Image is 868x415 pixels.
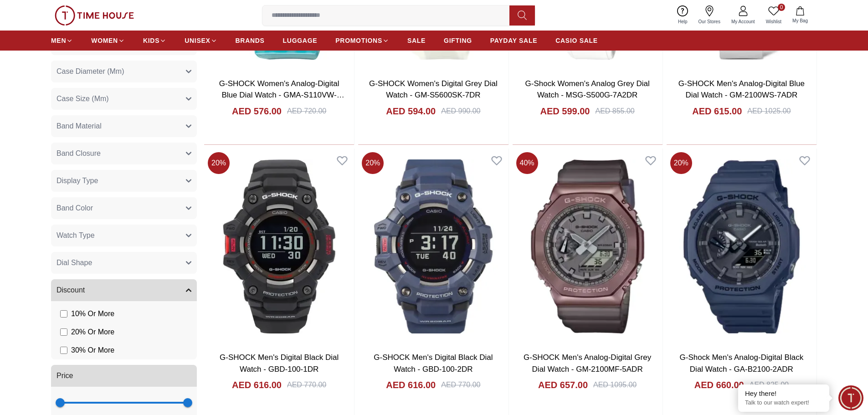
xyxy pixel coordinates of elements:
a: 0Wishlist [760,4,787,27]
a: KIDS [143,32,166,49]
span: 20 % [670,152,692,174]
span: KIDS [143,36,159,45]
div: AED 855.00 [595,106,634,117]
button: Case Size (Mm) [51,88,197,110]
div: AED 770.00 [287,379,326,390]
a: SALE [407,32,426,49]
input: 30% Or More [60,347,67,354]
span: WOMEN [91,36,118,45]
span: Band Closure [56,148,101,159]
input: 20% Or More [60,328,67,336]
h4: AED 616.00 [386,379,436,391]
h4: AED 594.00 [386,105,436,118]
span: Wishlist [762,18,785,25]
button: Band Material [51,115,197,137]
a: CASIO SALE [555,32,598,49]
span: Our Stores [695,18,724,25]
span: Display Type [56,175,98,186]
button: Discount [51,279,197,301]
a: G-SHOCK Men's Analog-Digital Grey Dial Watch - GM-2100MF-5ADR [524,353,651,374]
a: G-SHOCK Women's Analog-Digital Blue Dial Watch - GMA-S110VW-2ADR [219,79,344,111]
span: Help [674,18,691,25]
span: PROMOTIONS [335,36,382,45]
a: PAYDAY SALE [490,32,537,49]
a: PROMOTIONS [335,32,389,49]
span: Case Diameter (Mm) [56,66,124,77]
span: MEN [51,36,66,45]
span: 20 % [208,152,230,174]
span: 20 % [362,152,384,174]
span: My Account [728,18,759,25]
span: 0 [778,4,785,11]
img: G-SHOCK Men's Analog-Digital Grey Dial Watch - GM-2100MF-5ADR [513,149,663,344]
span: Discount [56,285,85,296]
a: WOMEN [91,32,125,49]
span: CASIO SALE [555,36,598,45]
a: G-SHOCK Men's Analog-Digital Blue Dial Watch - GM-2100WS-7ADR [678,79,805,100]
span: Dial Shape [56,257,92,268]
span: PAYDAY SALE [490,36,537,45]
a: UNISEX [185,32,217,49]
img: G-SHOCK Men's Digital Black Dial Watch - GBD-100-2DR [358,149,508,344]
a: Our Stores [693,4,726,27]
input: 10% Or More [60,310,67,318]
button: Display Type [51,170,197,192]
span: My Bag [789,17,812,24]
a: LUGGAGE [283,32,318,49]
a: G-SHOCK Women's Digital Grey Dial Watch - GM-S5600SK-7DR [369,79,498,100]
span: SALE [407,36,426,45]
h4: AED 616.00 [232,379,282,391]
span: 30 % Or More [71,345,114,356]
span: 40 % [516,152,538,174]
a: Help [673,4,693,27]
span: LUGGAGE [283,36,318,45]
p: Talk to our watch expert! [745,399,822,407]
a: G-Shock Men's Analog-Digital Black Dial Watch - GA-B2100-2ADR [680,353,804,374]
button: Band Color [51,197,197,219]
a: BRANDS [236,32,265,49]
h4: AED 615.00 [692,105,742,118]
span: 10 % Or More [71,308,114,319]
button: Watch Type [51,225,197,246]
a: G-Shock Women's Analog Grey Dial Watch - MSG-S500G-7A2DR [525,79,650,100]
a: MEN [51,32,73,49]
div: AED 990.00 [441,106,480,117]
a: G-SHOCK Men's Digital Black Dial Watch - GBD-100-1DR [220,353,339,374]
img: G-Shock Men's Analog-Digital Black Dial Watch - GA-B2100-2ADR [667,149,817,344]
div: AED 770.00 [441,379,480,390]
span: BRANDS [236,36,265,45]
h4: AED 660.00 [694,379,744,391]
div: AED 825.00 [750,379,789,390]
span: Case Size (Mm) [56,93,109,104]
div: Chat Widget [838,385,863,410]
h4: AED 657.00 [538,379,588,391]
span: 20 % Or More [71,327,114,338]
img: G-SHOCK Men's Digital Black Dial Watch - GBD-100-1DR [204,149,354,344]
div: Hey there! [745,389,822,398]
div: AED 720.00 [287,106,326,117]
span: GIFTING [444,36,472,45]
span: UNISEX [185,36,210,45]
span: Watch Type [56,230,95,241]
button: Dial Shape [51,252,197,274]
img: ... [55,5,134,26]
div: AED 1095.00 [593,379,637,390]
button: My Bag [787,5,813,26]
span: Price [56,370,73,381]
button: Band Closure [51,143,197,164]
span: Band Material [56,121,102,132]
h4: AED 576.00 [232,105,282,118]
span: Band Color [56,203,93,214]
button: Price [51,365,197,387]
a: G-SHOCK Men's Digital Black Dial Watch - GBD-100-2DR [374,353,493,374]
button: Case Diameter (Mm) [51,61,197,82]
div: AED 1025.00 [747,106,791,117]
a: GIFTING [444,32,472,49]
h4: AED 599.00 [540,105,590,118]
